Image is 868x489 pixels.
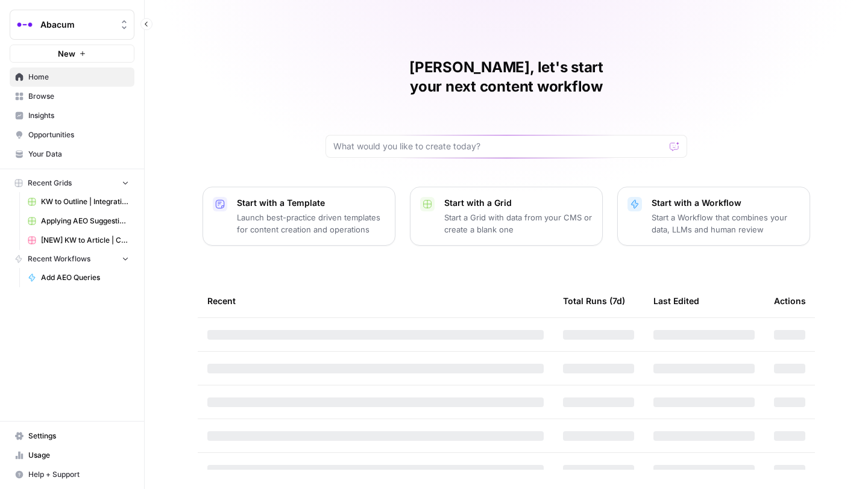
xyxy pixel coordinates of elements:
span: Browse [28,91,129,102]
span: Recent Workflows [28,254,90,264]
a: KW to Outline | Integration Pages Grid [22,192,134,211]
span: Applying AEO Suggestions [41,216,129,226]
p: Launch best-practice driven templates for content creation and operations [237,211,385,235]
a: Applying AEO Suggestions [22,211,134,231]
a: Usage [10,446,134,465]
button: Recent Grids [10,174,134,192]
p: Start a Grid with data from your CMS or create a blank one [444,211,593,235]
h1: [PERSON_NAME], let's start your next content workflow [325,58,687,96]
span: Opportunities [28,129,129,140]
button: New [10,45,134,63]
button: Start with a WorkflowStart a Workflow that combines your data, LLMs and human review [617,187,810,246]
button: Workspace: Abacum [10,10,134,40]
div: Recent [207,284,544,317]
p: Start a Workflow that combines your data, LLMs and human review [652,211,800,235]
span: Settings [28,431,129,441]
div: Total Runs (7d) [563,284,625,317]
span: Abacum [40,19,113,31]
button: Help + Support [10,465,134,484]
span: Your Data [28,149,129,160]
input: What would you like to create today? [333,140,665,152]
span: New [58,48,75,60]
p: Start with a Template [237,197,385,209]
img: Abacum Logo [14,14,36,36]
p: Start with a Workflow [652,197,800,209]
button: Recent Workflows [10,250,134,268]
a: Browse [10,87,134,106]
span: Add AEO Queries [41,272,129,283]
button: Start with a GridStart a Grid with data from your CMS or create a blank one [410,187,603,246]
p: Start with a Grid [444,197,593,209]
span: Recent Grids [28,178,72,188]
div: Last Edited [653,284,699,317]
span: Usage [28,450,129,461]
a: [NEW] KW to Article | Cohort Grid [22,231,134,250]
a: Your Data [10,145,134,164]
a: Opportunities [10,125,134,145]
a: Add AEO Queries [22,268,134,287]
button: Start with a TemplateLaunch best-practice driven templates for content creation and operations [203,187,395,246]
a: Home [10,67,134,87]
span: Home [28,72,129,83]
span: KW to Outline | Integration Pages Grid [41,196,129,207]
span: Help + Support [28,469,129,480]
span: [NEW] KW to Article | Cohort Grid [41,235,129,246]
a: Settings [10,426,134,446]
div: Actions [774,284,806,317]
a: Insights [10,106,134,125]
span: Insights [28,110,129,121]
